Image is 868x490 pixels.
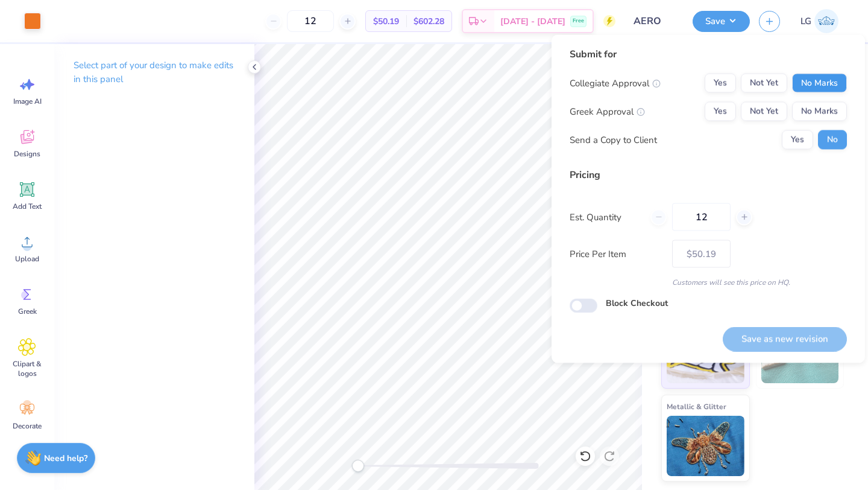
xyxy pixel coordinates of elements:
[13,97,42,106] span: Image AI
[570,76,661,90] div: Collegiate Approval
[782,130,813,150] button: Yes
[570,133,657,147] div: Send a Copy to Client
[741,74,787,93] button: Not Yet
[18,307,37,316] span: Greek
[606,297,668,310] label: Block Checkout
[15,254,39,264] span: Upload
[705,102,736,121] button: Yes
[414,15,444,28] span: $602.28
[14,149,40,159] span: Designs
[667,416,744,476] img: Metallic & Glitter
[373,15,399,28] span: $50.19
[287,10,334,32] input: – –
[624,9,684,33] input: Untitled Design
[705,74,736,93] button: Yes
[44,453,87,464] strong: Need help?
[818,130,847,150] button: No
[573,17,584,25] span: Free
[570,168,847,182] div: Pricing
[792,74,847,93] button: No Marks
[500,15,565,28] span: [DATE] - [DATE]
[814,9,838,33] img: Lijo George
[693,11,750,32] button: Save
[667,400,726,413] span: Metallic & Glitter
[13,421,42,431] span: Decorate
[570,277,847,288] div: Customers will see this price on HQ.
[672,203,731,231] input: – –
[570,47,847,62] div: Submit for
[741,102,787,121] button: Not Yet
[570,104,645,118] div: Greek Approval
[570,247,663,261] label: Price Per Item
[800,14,811,28] span: LG
[352,460,364,472] div: Accessibility label
[570,210,641,224] label: Est. Quantity
[74,59,235,86] p: Select part of your design to make edits in this panel
[792,102,847,121] button: No Marks
[795,9,844,33] a: LG
[7,359,47,378] span: Clipart & logos
[13,202,42,211] span: Add Text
